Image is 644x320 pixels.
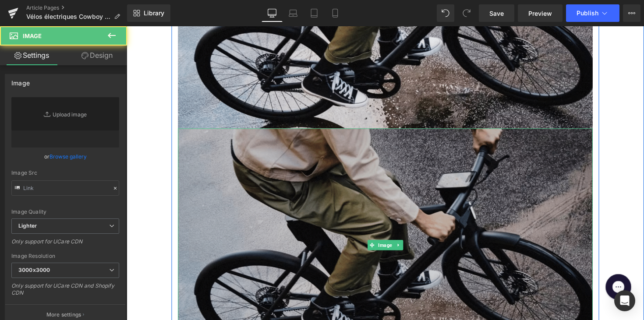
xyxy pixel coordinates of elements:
[26,4,127,11] a: Article Pages
[11,152,119,161] div: or
[144,9,164,17] span: Library
[26,13,110,20] span: Vélos électriques Cowboy en 2025 : est-ce encore un bon choix ?
[11,238,119,251] div: Only support for UCare CDN
[325,4,346,22] a: Mobile
[127,4,170,22] a: New Library
[283,4,304,22] a: Laptop
[458,4,475,22] button: Redo
[11,282,119,302] div: Only support for UCare CDN and Shopify CDN
[256,219,274,229] span: Image
[437,4,454,22] button: Undo
[11,180,119,196] input: Link
[11,170,119,176] div: Image Src
[623,4,640,22] button: More
[577,10,598,17] span: Publish
[614,290,635,311] div: Open Intercom Messenger
[566,4,619,22] button: Publish
[486,251,521,283] iframe: Gorgias live chat messenger
[18,267,50,273] b: 3000x3000
[11,209,119,215] div: Image Quality
[50,149,87,164] a: Browse gallery
[489,9,504,18] span: Save
[23,32,42,39] span: Image
[46,311,81,319] p: More settings
[518,4,563,22] a: Preview
[11,253,119,259] div: Image Resolution
[274,219,283,229] a: Expand / Collapse
[65,46,129,65] a: Design
[262,4,283,22] a: Desktop
[528,9,552,18] span: Preview
[11,74,30,87] div: Image
[304,4,325,22] a: Tablet
[18,222,37,229] b: Lighter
